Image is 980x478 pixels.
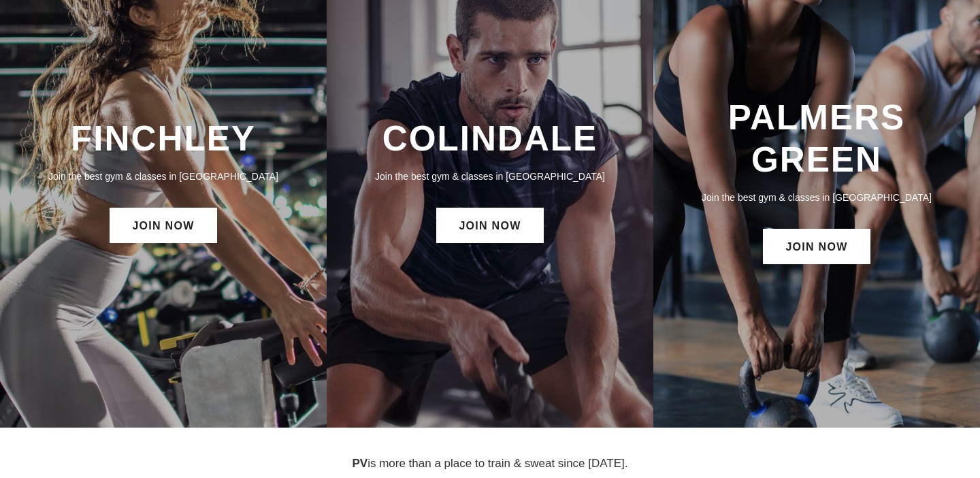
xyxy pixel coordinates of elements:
[14,169,313,184] p: Join the best gym & classes in [GEOGRAPHIC_DATA]
[119,455,861,473] p: is more than a place to train & sweat since [DATE].
[340,118,640,159] h3: COLINDALE
[667,190,966,205] p: Join the best gym & classes in [GEOGRAPHIC_DATA]
[110,208,216,243] a: JOIN NOW: Finchley Membership
[667,97,966,180] h3: PALMERS GREEN
[436,208,543,243] a: JOIN NOW: Colindale Membership
[14,118,313,159] h3: FINCHLEY
[340,169,640,184] p: Join the best gym & classes in [GEOGRAPHIC_DATA]
[763,229,870,264] a: JOIN NOW: Palmers Green Membership
[352,457,367,470] strong: PV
